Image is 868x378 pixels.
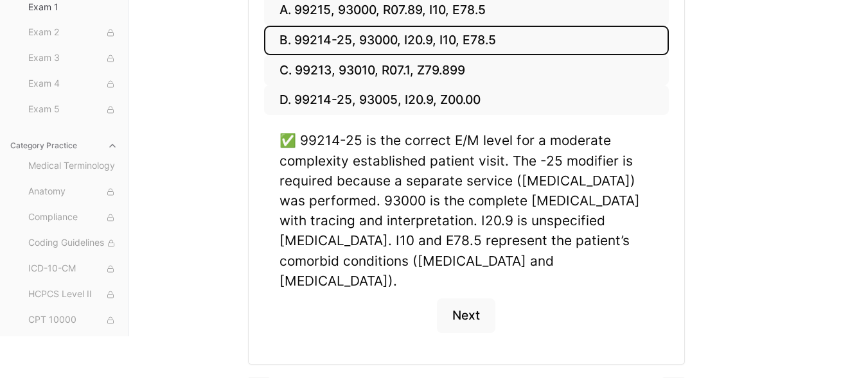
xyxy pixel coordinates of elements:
span: CPT 10000 [28,313,118,327]
button: B. 99214-25, 93000, I20.9, I10, E78.5 [264,26,669,56]
span: Exam 5 [28,103,118,117]
button: ICD-10-CM [23,259,123,279]
span: Exam 3 [28,51,118,65]
span: Anatomy [28,185,118,199]
button: CPT 10000 [23,310,123,331]
button: HCPCS Level II [23,284,123,305]
button: Exam 4 [23,74,123,94]
button: Compliance [23,207,123,228]
span: ICD-10-CM [28,262,118,276]
button: Exam 2 [23,22,123,43]
button: Exam 5 [23,99,123,120]
button: Next [437,298,495,333]
span: Exam 2 [28,26,118,40]
span: Compliance [28,210,118,225]
span: HCPCS Level II [28,288,118,302]
span: Exam 1 [28,1,118,13]
button: Anatomy [23,182,123,202]
span: Medical Terminology [28,159,118,173]
button: C. 99213, 93010, R07.1, Z79.899 [264,55,669,85]
span: Exam 4 [28,77,118,91]
button: Exam 3 [23,48,123,69]
button: Medical Terminology [23,156,123,176]
button: Category Practice [5,135,123,156]
button: Coding Guidelines [23,233,123,253]
span: Coding Guidelines [28,236,118,250]
button: D. 99214-25, 93005, I20.9, Z00.00 [264,85,669,116]
div: ✅ 99214-25 is the correct E/M level for a moderate complexity established patient visit. The -25 ... [279,130,653,291]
